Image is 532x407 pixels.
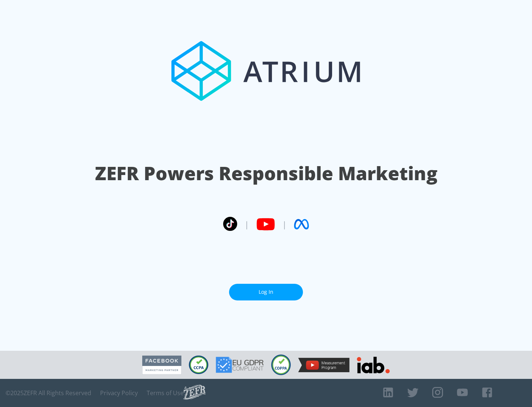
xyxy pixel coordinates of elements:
img: IAB [357,357,390,373]
h1: ZEFR Powers Responsible Marketing [95,161,437,186]
span: | [282,219,287,230]
a: Terms of Use [147,389,184,397]
a: Privacy Policy [100,389,138,397]
img: COPPA Compliant [271,354,291,375]
span: © 2025 ZEFR All Rights Reserved [6,389,91,397]
img: GDPR Compliant [216,357,264,373]
span: | [245,219,249,230]
a: Log In [229,284,303,300]
img: YouTube Measurement Program [298,358,349,372]
img: Facebook Marketing Partner [142,356,181,374]
img: CCPA Compliant [189,356,208,374]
